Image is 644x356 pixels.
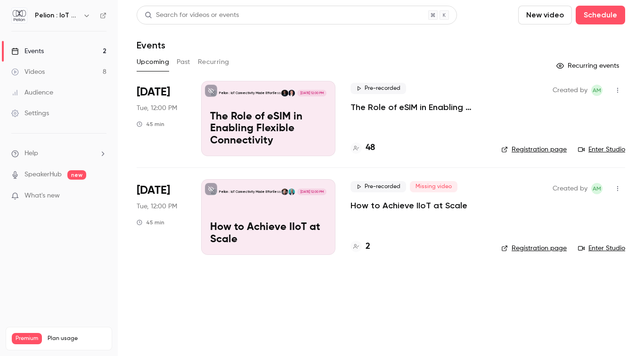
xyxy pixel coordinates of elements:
a: How to Achieve IIoT at ScalePelion : IoT Connectivity Made EffortlessUlf SeijmerAlan Tait[DATE] 1... [201,179,335,254]
button: New video [518,6,572,24]
span: Tue, 12:00 PM [137,202,177,211]
iframe: Noticeable Trigger [95,192,106,200]
span: AM [593,85,601,96]
p: How to Achieve IIoT at Scale [210,222,326,246]
span: Tue, 12:00 PM [137,103,177,113]
button: Recurring events [552,58,625,73]
div: Audience [11,88,53,97]
span: [DATE] [137,85,170,100]
button: Recurring [198,55,229,70]
a: 48 [351,142,375,154]
span: Created by [553,183,587,194]
a: The Role of eSIM in Enabling Flexible Connectivity Pelion : IoT Connectivity Made EffortlessNiall... [201,81,335,156]
p: Pelion : IoT Connectivity Made Effortless [219,190,281,194]
span: [DATE] 12:00 PM [297,189,326,195]
a: Registration page [501,145,567,154]
a: Registration page [501,244,567,253]
img: Alan Tait [281,189,288,195]
button: Past [177,55,190,70]
span: Pre-recorded [351,181,406,192]
img: Pelion : IoT Connectivity Made Effortless [12,8,27,23]
img: Ulf Seijmer [288,189,295,195]
button: Upcoming [137,55,169,70]
div: Videos [11,67,45,77]
a: The Role of eSIM in Enabling Flexible Connectivity [351,102,486,113]
span: Plan usage [48,335,106,342]
span: Missing video [410,181,457,192]
span: Pre-recorded [351,83,406,94]
p: Pelion : IoT Connectivity Made Effortless [219,91,281,95]
div: Events [11,47,44,56]
h4: 2 [366,240,370,253]
span: What's new [24,191,60,201]
span: AM [593,183,601,194]
div: Oct 28 Tue, 11:00 AM (Europe/London) [137,179,186,254]
div: Settings [11,109,49,118]
a: Enter Studio [578,244,625,253]
span: Help [24,149,38,158]
a: How to Achieve IIoT at Scale [351,200,467,211]
div: Oct 7 Tue, 11:00 AM (Europe/London) [137,81,186,156]
a: 2 [351,240,370,253]
span: Anna Murdoch [591,85,603,96]
p: The Role of eSIM in Enabling Flexible Connectivity [210,111,326,147]
a: Enter Studio [578,145,625,154]
img: Niall Strachan [288,90,295,96]
div: Search for videos or events [145,10,239,20]
h1: Events [137,40,165,51]
div: 45 min [137,219,164,226]
button: Schedule [576,6,625,24]
span: Premium [12,333,42,344]
img: Fredrik Stålbrand [281,90,288,96]
div: 45 min [137,120,164,128]
h6: Pelion : IoT Connectivity Made Effortless [35,11,79,20]
h4: 48 [366,142,375,154]
span: new [67,170,86,180]
li: help-dropdown-opener [11,149,106,158]
span: Anna Murdoch [591,183,603,194]
span: [DATE] 12:00 PM [297,90,326,96]
span: [DATE] [137,183,170,198]
span: Created by [553,85,587,96]
a: SpeakerHub [24,170,62,180]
